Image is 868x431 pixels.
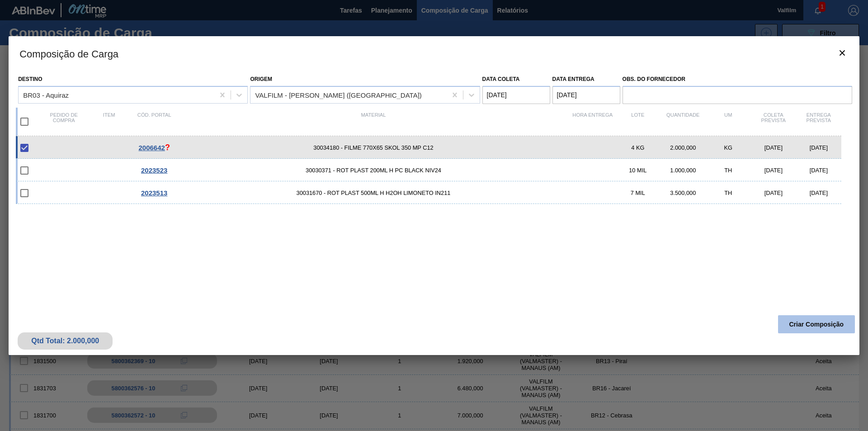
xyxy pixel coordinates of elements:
div: KG [706,144,751,151]
div: Pedido de compra [41,112,86,131]
div: BR03 - Aquiraz [23,91,69,99]
div: 4 KG [615,144,660,151]
div: 3.500,000 [660,189,706,196]
div: Entrega Prevista [796,112,841,131]
div: Quantidade [660,112,706,131]
div: Cód. Portal [132,112,177,131]
div: Ir para o Pedido [132,166,177,174]
div: 10 MIL [615,167,660,174]
div: Qtd Total: 2.000,000 [24,337,106,345]
div: VALFILM - [PERSON_NAME] ([GEOGRAPHIC_DATA]) [255,91,421,99]
label: Obs. do Fornecedor [623,73,852,86]
div: 7 MIL [615,189,660,196]
div: 1.000,000 [660,167,706,174]
label: Origem [250,76,272,82]
div: Ir para o Pedido [132,189,177,197]
div: TH [706,189,751,196]
div: [DATE] [751,189,796,196]
div: TH [706,167,751,174]
span: 2023523 [141,166,167,174]
div: [DATE] [751,167,796,174]
div: Item [86,112,132,131]
div: Pedido em Negociação Emergencial [132,143,177,152]
div: Lote [615,112,660,131]
div: [DATE] [751,144,796,151]
span: 2023513 [141,189,167,197]
span: ? [165,143,170,152]
div: [DATE] [796,189,841,196]
div: [DATE] [796,144,841,151]
label: Data coleta [482,76,520,82]
div: 2.000,000 [660,144,706,151]
label: Destino [18,76,42,82]
span: 2006642 [139,144,165,152]
label: Data entrega [552,76,594,82]
button: Criar Composição [778,315,855,333]
input: dd/mm/yyyy [552,86,620,104]
h3: Composição de Carga [9,36,859,71]
div: UM [706,112,751,131]
input: dd/mm/yyyy [482,86,550,104]
span: 30030371 - ROT PLAST 200ML H PC BLACK NIV24 [177,167,570,174]
div: [DATE] [796,167,841,174]
span: 30031670 - ROT PLAST 500ML H H2OH LIMONETO IN211 [177,189,570,196]
div: Coleta Prevista [751,112,796,131]
div: Hora Entrega [570,112,615,131]
div: Material [177,112,570,131]
span: 30034180 - FILME 770X65 SKOL 350 MP C12 [177,144,570,151]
